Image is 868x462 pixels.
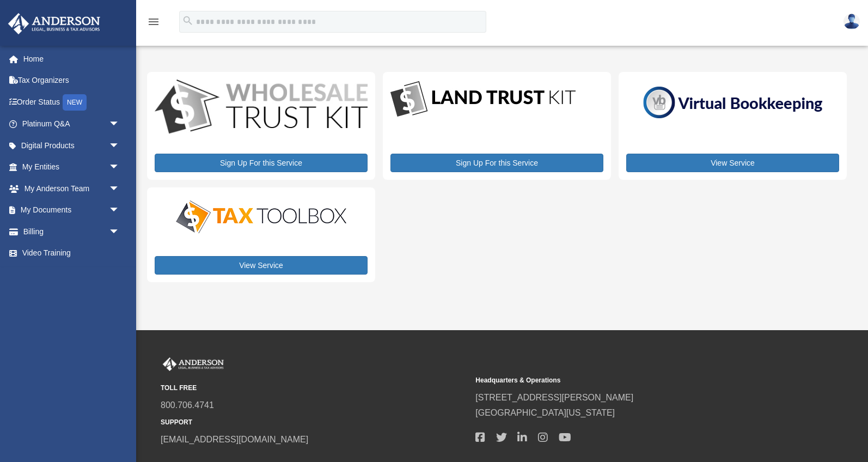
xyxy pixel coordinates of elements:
a: My Documentsarrow_drop_down [8,199,136,221]
span: arrow_drop_down [109,221,131,243]
small: SUPPORT [161,417,468,428]
a: 800.706.4741 [161,400,214,410]
a: View Service [626,154,839,172]
a: menu [147,19,160,28]
a: [STREET_ADDRESS][PERSON_NAME] [475,393,633,402]
img: User Pic [843,14,860,29]
span: arrow_drop_down [109,199,131,222]
a: Home [8,48,136,70]
img: LandTrust_lgo-1.jpg [390,80,576,119]
a: Tax Organizers [8,70,136,92]
img: Anderson Advisors Platinum Portal [5,13,103,34]
a: [GEOGRAPHIC_DATA][US_STATE] [475,408,615,417]
img: Anderson Advisors Platinum Portal [161,357,226,372]
a: [EMAIL_ADDRESS][DOMAIN_NAME] [161,435,308,444]
span: arrow_drop_down [109,178,131,200]
i: search [182,15,194,27]
span: arrow_drop_down [109,135,131,157]
a: View Service [155,256,368,275]
a: Sign Up For this Service [155,154,368,172]
a: Billingarrow_drop_down [8,221,136,242]
small: Headquarters & Operations [475,375,783,386]
a: Order StatusNEW [8,91,136,113]
small: TOLL FREE [161,382,468,394]
a: Sign Up For this Service [390,154,603,172]
img: WS-Trust-Kit-lgo-1.jpg [155,80,368,136]
span: arrow_drop_down [109,113,131,136]
span: arrow_drop_down [109,156,131,179]
a: Video Training [8,242,136,264]
a: My Anderson Teamarrow_drop_down [8,178,136,199]
a: Platinum Q&Aarrow_drop_down [8,113,136,135]
i: menu [147,15,160,28]
a: Digital Productsarrow_drop_down [8,135,131,156]
div: NEW [63,94,87,111]
a: My Entitiesarrow_drop_down [8,156,136,178]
